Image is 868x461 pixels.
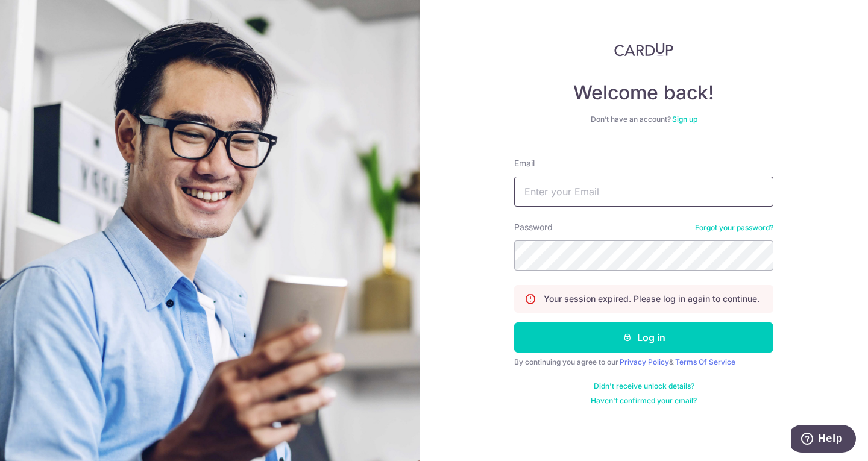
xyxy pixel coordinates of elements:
[514,81,773,105] h4: Welcome back!
[594,381,694,391] a: Didn't receive unlock details?
[514,114,773,124] div: Don’t have an account?
[591,396,697,406] a: Haven't confirmed your email?
[695,223,773,233] a: Forgot your password?
[514,177,773,207] input: Enter your Email
[544,293,759,305] p: Your session expired. Please log in again to continue.
[672,114,697,124] a: Sign up
[514,357,773,367] div: By continuing you agree to our &
[614,42,673,57] img: CardUp Logo
[514,221,553,233] label: Password
[514,322,773,353] button: Log in
[514,157,535,169] label: Email
[620,357,669,366] a: Privacy Policy
[791,425,856,455] iframe: Opens a widget where you can find more information
[675,357,735,366] a: Terms Of Service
